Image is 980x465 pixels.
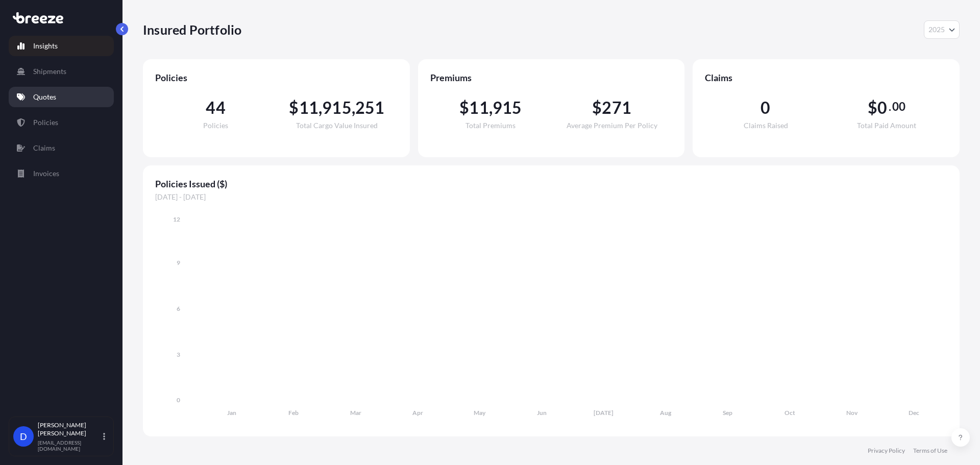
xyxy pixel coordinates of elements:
[928,25,945,35] span: 2025
[9,112,114,133] a: Policies
[744,122,788,129] span: Claims Raised
[9,61,114,82] a: Shipments
[20,431,27,442] span: D
[9,163,114,184] a: Invoices
[296,122,378,129] span: Total Cargo Value Insured
[33,66,66,77] p: Shipments
[430,71,673,84] span: Premiums
[206,100,225,116] span: 44
[877,100,887,116] span: 0
[412,409,423,417] tspan: Apr
[203,122,228,129] span: Policies
[465,122,516,129] span: Total Premiums
[761,100,770,116] span: 0
[352,100,355,116] span: ,
[489,100,493,116] span: ,
[177,305,180,312] tspan: 6
[355,100,385,116] span: 251
[537,409,547,417] tspan: Jun
[785,409,795,417] tspan: Oct
[892,103,905,111] span: 00
[33,41,58,51] p: Insights
[459,100,469,116] span: $
[567,122,657,129] span: Average Premium Per Policy
[155,192,947,202] span: [DATE] - [DATE]
[155,71,398,84] span: Policies
[155,178,947,190] span: Policies Issued ($)
[868,447,905,455] a: Privacy Policy
[594,409,614,417] tspan: [DATE]
[9,87,114,107] a: Quotes
[33,117,58,128] p: Policies
[469,100,488,116] span: 11
[38,421,101,437] p: [PERSON_NAME] [PERSON_NAME]
[909,409,919,417] tspan: Dec
[177,396,180,404] tspan: 0
[38,439,101,452] p: [EMAIL_ADDRESS][DOMAIN_NAME]
[322,100,352,116] span: 915
[289,100,299,116] span: $
[660,409,672,417] tspan: Aug
[9,36,114,56] a: Insights
[602,100,631,116] span: 271
[299,100,318,116] span: 11
[924,20,960,39] button: Year Selector
[318,100,322,116] span: ,
[9,138,114,158] a: Claims
[33,143,55,153] p: Claims
[33,168,59,179] p: Invoices
[493,100,522,116] span: 915
[474,409,486,417] tspan: May
[227,409,236,417] tspan: Jan
[177,259,180,266] tspan: 9
[913,447,947,455] a: Terms of Use
[592,100,602,116] span: $
[33,92,56,102] p: Quotes
[177,351,180,358] tspan: 3
[868,100,877,116] span: $
[889,103,891,111] span: .
[857,122,916,129] span: Total Paid Amount
[723,409,732,417] tspan: Sep
[288,409,299,417] tspan: Feb
[705,71,947,84] span: Claims
[846,409,858,417] tspan: Nov
[173,215,180,223] tspan: 12
[143,21,241,38] p: Insured Portfolio
[350,409,361,417] tspan: Mar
